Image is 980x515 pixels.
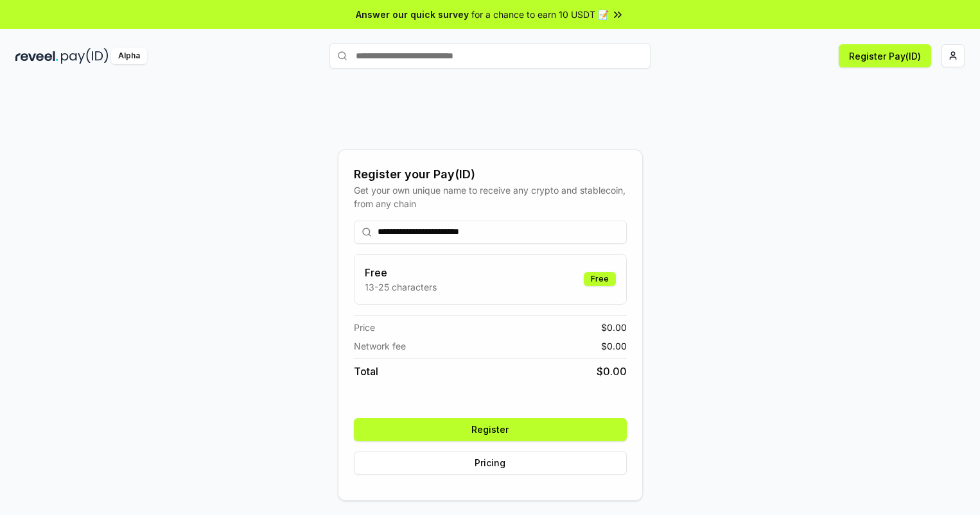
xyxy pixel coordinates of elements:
[365,280,437,294] p: 13-25 characters
[111,48,147,64] div: Alpha
[61,48,109,64] img: pay_id
[839,44,931,67] button: Register Pay(ID)
[601,321,627,334] span: $ 0.00
[471,8,609,21] span: for a chance to earn 10 USDT 📝
[354,183,627,210] div: Get your own unique name to receive any crypto and stablecoin, from any chain
[365,265,437,280] h3: Free
[354,452,627,475] button: Pricing
[597,364,627,379] span: $ 0.00
[15,48,58,64] img: reveel_dark
[354,418,627,441] button: Register
[354,321,375,334] span: Price
[354,364,378,379] span: Total
[584,272,616,286] div: Free
[354,339,406,353] span: Network fee
[356,8,469,21] span: Answer our quick survey
[601,339,627,353] span: $ 0.00
[354,165,627,183] div: Register your Pay(ID)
